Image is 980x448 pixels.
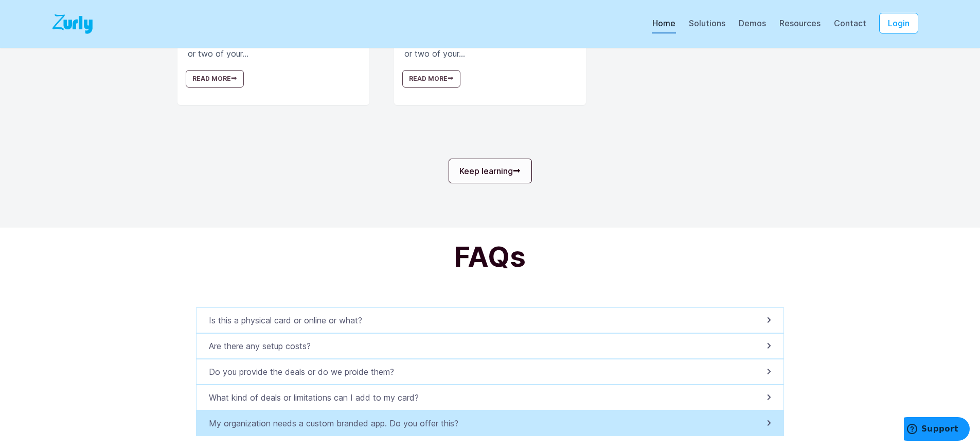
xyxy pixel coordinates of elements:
[209,314,368,326] p: Is this a physical card or online or what?
[186,70,244,88] a: Read More⮕
[833,18,867,33] a: Contact
[449,159,532,183] a: Keep learning⮕
[652,18,676,33] a: Home
[779,18,821,33] a: Resources
[738,18,767,33] a: Demos
[209,391,425,404] p: What kind of deals or limitations can I add to my card?
[49,12,99,36] img: Logo
[209,417,465,429] p: My organization needs a custom branded app. Do you offer this?
[879,13,918,33] button: Login
[867,18,931,28] a: Login
[196,385,784,410] button: What kind of deals or limitations can I add to my card?
[209,366,400,378] p: Do you provide the deals or do we proide them?
[904,417,970,443] iframe: Opens a widget where you can find more information
[209,340,317,352] p: Are there any setup costs?
[196,333,784,359] button: Are there any setup costs?
[196,307,784,333] button: Is this a physical card or online or what?
[688,17,726,35] div: Solutions
[402,70,460,88] a: Read More⮕
[196,410,784,436] button: My organization needs a custom branded app. Do you offer this?
[196,359,784,385] button: Do you provide the deals or do we proide them?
